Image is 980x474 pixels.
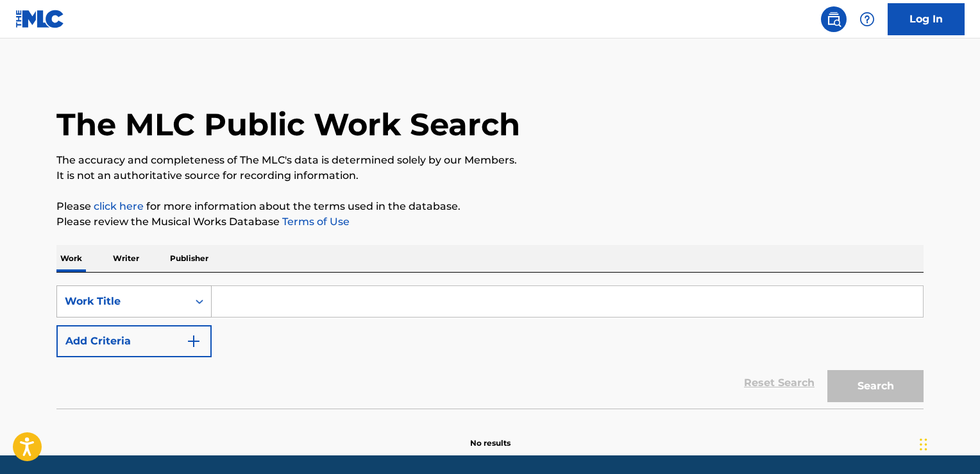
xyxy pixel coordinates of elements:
h1: The MLC Public Work Search [56,105,520,144]
img: help [859,12,875,27]
p: Please review the Musical Works Database [56,214,924,230]
p: Writer [109,245,143,272]
p: Please for more information about the terms used in the database. [56,199,924,214]
button: Add Criteria [56,325,212,357]
img: 9d2ae6d4665cec9f34b9.svg [186,334,201,349]
a: click here [94,200,144,212]
div: Drag [920,425,927,464]
div: Work Title [65,294,180,309]
img: search [826,12,841,27]
a: Log In [888,3,965,35]
p: Work [56,245,86,272]
a: Public Search [821,6,847,32]
iframe: Chat Widget [916,412,980,474]
p: No results [470,422,511,449]
p: The accuracy and completeness of The MLC's data is determined solely by our Members. [56,153,924,168]
form: Search Form [56,285,924,409]
p: It is not an authoritative source for recording information. [56,168,924,183]
img: MLC Logo [15,10,65,28]
div: Help [854,6,880,32]
p: Publisher [166,245,212,272]
a: Terms of Use [280,216,350,228]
